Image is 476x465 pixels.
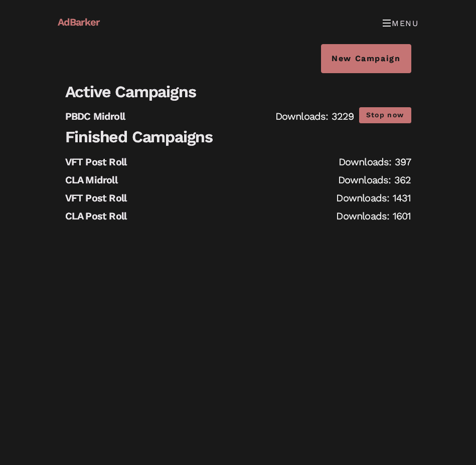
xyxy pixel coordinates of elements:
div: Downloads: 3229 [275,107,354,125]
div: Downloads: 1431 [336,189,411,207]
button: Stop now [359,107,411,123]
a: VFT Post Roll [65,156,127,168]
h2: Active Campaigns [65,80,411,103]
div: Downloads: 362 [338,171,411,189]
button: Toggle navigation [377,12,418,32]
a: New Campaign [321,44,411,73]
div: Downloads: 397 [339,153,411,171]
a: CLA Midroll [65,174,117,186]
a: VFT Post Roll [65,192,127,204]
a: PBDC Midroll [65,110,125,122]
a: AdBarker [58,11,100,34]
a: CLA Post Roll [65,210,127,222]
div: Downloads: 1601 [336,207,411,225]
h2: Finished Campaigns [65,125,411,148]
